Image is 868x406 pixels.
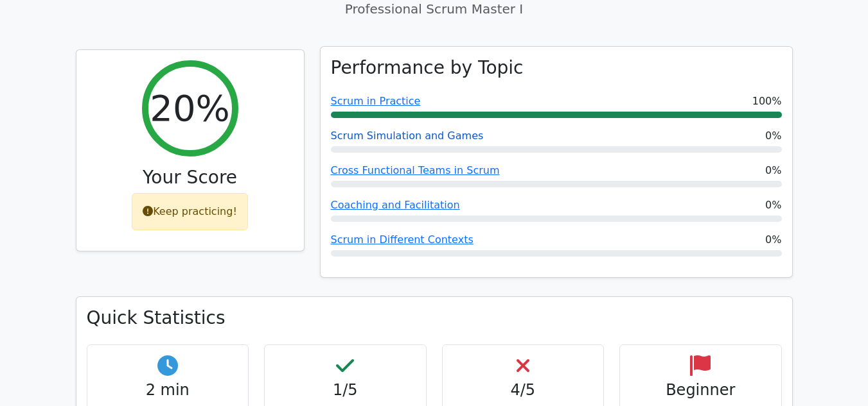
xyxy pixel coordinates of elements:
[331,57,524,79] h3: Performance by Topic
[765,163,781,178] span: 0%
[453,381,594,400] h4: 4/5
[752,94,782,109] span: 100%
[87,307,782,329] h3: Quick Statistics
[765,128,781,144] span: 0%
[331,233,474,246] a: Scrum in Different Contexts
[132,193,248,230] div: Keep practicing!
[331,199,460,211] a: Coaching and Facilitation
[98,381,238,400] h4: 2 min
[87,167,294,189] h3: Your Score
[630,381,771,400] h4: Beginner
[765,232,781,248] span: 0%
[150,87,229,130] h2: 20%
[765,198,781,213] span: 0%
[331,95,421,107] a: Scrum in Practice
[275,381,416,400] h4: 1/5
[331,164,500,176] a: Cross Functional Teams in Scrum
[331,130,484,142] a: Scrum Simulation and Games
